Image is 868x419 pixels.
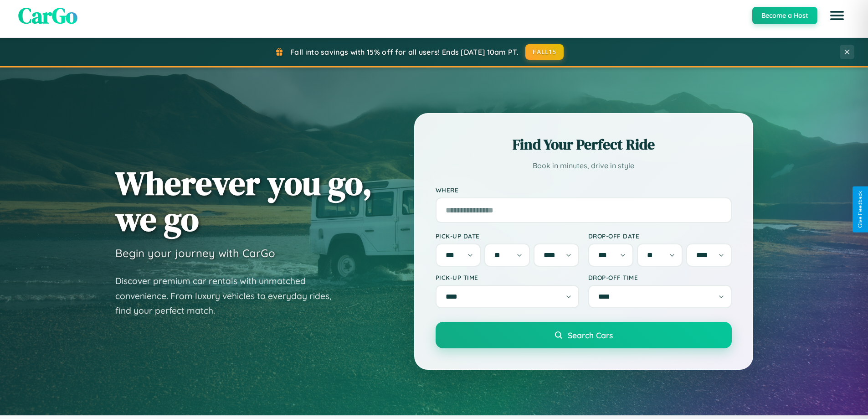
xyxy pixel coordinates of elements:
label: Drop-off Time [588,274,732,281]
span: CarGo [18,0,77,31]
button: FALL15 [525,44,564,60]
p: Discover premium car rentals with unmatched convenience. From luxury vehicles to everyday rides, ... [115,274,343,318]
div: Give Feedback [857,191,863,228]
button: Open menu [824,3,850,28]
span: Fall into savings with 15% off for all users! Ends [DATE] 10am PT. [290,47,519,57]
p: Book in minutes, drive in style [436,159,732,172]
button: Search Cars [436,322,732,348]
span: Search Cars [568,330,613,340]
label: Drop-off Date [588,232,732,240]
h3: Begin your journey with CarGo [115,246,275,260]
h1: Wherever you go, we go [115,165,372,237]
label: Pick-up Time [436,274,579,281]
label: Pick-up Date [436,232,579,240]
button: Become a Host [752,7,817,24]
label: Where [436,186,732,194]
h2: Find Your Perfect Ride [436,134,732,155]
